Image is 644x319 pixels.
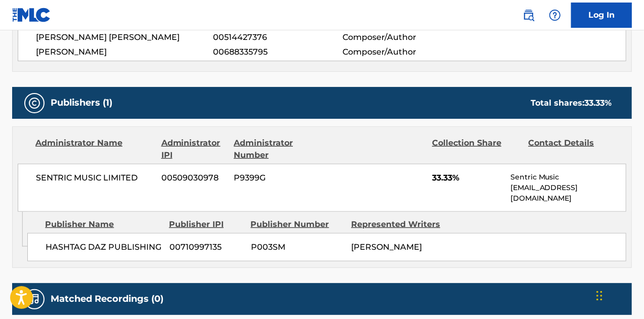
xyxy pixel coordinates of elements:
[342,46,460,58] span: Composer/Author
[213,31,343,43] span: 00514427376
[531,97,612,109] div: Total shares:
[549,9,561,21] img: help
[28,293,40,305] img: Matched Recordings
[351,218,444,231] div: Represented Writers
[342,31,460,43] span: Composer/Author
[593,270,644,319] iframe: Chat Widget
[596,281,603,311] div: Drag
[161,172,226,184] span: 00509030978
[161,137,226,161] div: Administrator IPI
[51,293,163,305] h5: Matched Recordings (0)
[351,242,422,252] span: [PERSON_NAME]
[28,97,40,109] img: Publishers
[510,183,626,204] p: [EMAIL_ADDRESS][DOMAIN_NAME]
[169,218,243,231] div: Publisher IPI
[234,172,322,184] span: P9399G
[510,172,626,183] p: Sentric Music
[51,97,112,109] h5: Publishers (1)
[36,46,213,58] span: [PERSON_NAME]
[45,218,161,231] div: Publisher Name
[432,137,521,161] div: Collection Share
[213,46,343,58] span: 00688335795
[46,241,161,253] span: HASHTAG DAZ PUBLISHING
[571,3,632,28] a: Log In
[584,98,612,108] span: 33.33 %
[169,241,243,253] span: 00710997135
[36,31,213,43] span: [PERSON_NAME] [PERSON_NAME]
[432,172,503,184] span: 33.33%
[519,5,539,25] a: Public Search
[35,137,154,161] div: Administrator Name
[251,241,344,253] span: P003SM
[12,8,51,22] img: MLC Logo
[528,137,617,161] div: Contact Details
[234,137,322,161] div: Administrator Number
[523,9,535,21] img: search
[250,218,344,231] div: Publisher Number
[36,172,154,184] span: SENTRIC MUSIC LIMITED
[545,5,565,25] div: Help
